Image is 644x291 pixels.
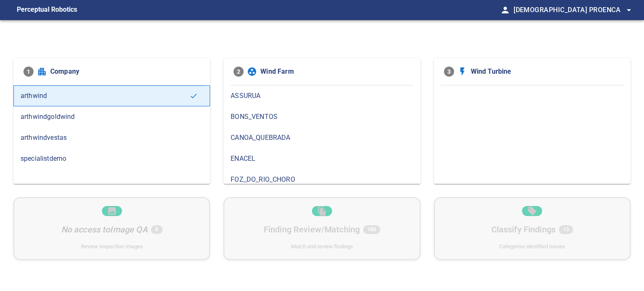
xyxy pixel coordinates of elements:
[260,67,410,77] span: Wind Farm
[13,85,210,106] div: arthwind
[21,112,203,122] span: arthwindgoldwind
[21,154,203,164] span: specialistdemo
[514,4,634,16] span: [DEMOGRAPHIC_DATA] Proenca
[13,106,210,127] div: arthwindgoldwind
[471,67,621,77] span: Wind Turbine
[231,133,413,143] span: CANOA_QUEBRADA
[231,112,413,122] span: BONS_VENTOS
[17,3,77,17] figcaption: Perceptual Robotics
[223,127,420,148] div: CANOA_QUEBRADA
[624,5,634,15] span: arrow_drop_down
[13,127,210,148] div: arthwindvestas
[223,148,420,169] div: ENACEL
[231,154,413,164] span: ENACEL
[510,2,634,18] button: [DEMOGRAPHIC_DATA] Proenca
[234,67,244,77] span: 2
[50,67,200,77] span: Company
[223,169,420,190] div: FOZ_DO_RIO_CHORO
[223,106,420,127] div: BONS_VENTOS
[500,5,510,15] span: person
[444,67,454,77] span: 3
[21,133,203,143] span: arthwindvestas
[231,175,413,185] span: FOZ_DO_RIO_CHORO
[231,91,413,101] span: ASSURUA
[23,67,34,77] span: 1
[223,85,420,106] div: ASSURUA
[13,148,210,169] div: specialistdemo
[21,91,190,101] span: arthwind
